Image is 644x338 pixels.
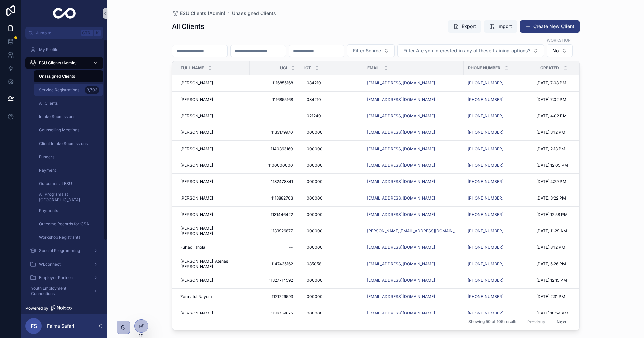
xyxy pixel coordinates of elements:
[468,195,503,201] a: [PHONE_NUMBER]
[180,278,213,283] span: [PERSON_NAME]
[497,23,512,30] span: Import
[180,80,246,86] a: [PERSON_NAME]
[367,278,460,283] a: [EMAIL_ADDRESS][DOMAIN_NAME]
[484,20,517,33] button: Import
[536,146,598,152] a: [DATE] 2:13 PM
[468,212,503,217] a: [PHONE_NUMBER]
[254,259,296,269] a: 1147435162
[307,311,323,316] span: 000000
[34,218,103,230] a: Outcome Records for CSA
[180,226,246,236] a: [PERSON_NAME] [PERSON_NAME]
[180,294,246,299] a: Zannatul Nayem
[468,228,532,234] a: [PHONE_NUMBER]
[536,179,598,184] a: [DATE] 4:29 PM
[254,127,296,138] a: 1133179970
[39,221,89,227] span: Outcome Records for CSA
[256,261,293,267] span: 1147435162
[254,94,296,105] a: 1116855168
[39,235,80,240] span: Workshop Registrants
[254,111,296,121] a: --
[25,306,48,311] span: Powered by
[367,261,460,267] a: [EMAIL_ADDRESS][DOMAIN_NAME]
[536,311,598,316] a: [DATE] 10:54 AM
[307,97,321,102] span: 084210
[172,10,225,17] a: ESU Clients (Admin)
[25,57,103,69] a: ESU Clients (Admin)
[307,146,323,152] span: 000000
[468,163,503,168] a: [PHONE_NUMBER]
[547,37,571,43] label: Workshop
[180,97,213,102] span: [PERSON_NAME]
[180,130,246,135] a: [PERSON_NAME]
[256,195,293,201] span: 1118882703
[468,97,532,102] a: [PHONE_NUMBER]
[468,80,503,86] a: [PHONE_NUMBER]
[304,259,359,269] a: 085058
[36,30,78,36] span: Jump to...
[367,80,460,86] a: [EMAIL_ADDRESS][DOMAIN_NAME]
[307,212,323,217] span: 000000
[367,228,460,234] a: [PERSON_NAME][EMAIL_ADDRESS][DOMAIN_NAME]
[180,311,246,316] a: [PERSON_NAME]
[536,113,567,119] span: [DATE] 4:02 PM
[536,228,567,234] span: [DATE] 11:29 AM
[367,113,435,119] a: [EMAIL_ADDRESS][DOMAIN_NAME]
[304,78,359,89] a: 084210
[367,130,460,135] a: [EMAIL_ADDRESS][DOMAIN_NAME]
[304,291,359,302] a: 000000
[367,212,460,217] a: [EMAIL_ADDRESS][DOMAIN_NAME]
[367,65,380,71] span: Email
[468,80,532,86] a: [PHONE_NUMBER]
[21,303,107,314] a: Powered by
[536,245,598,250] a: [DATE] 8:12 PM
[307,195,323,201] span: 000000
[536,195,598,201] a: [DATE] 3:22 PM
[180,163,213,168] span: [PERSON_NAME]
[304,209,359,220] a: 000000
[536,130,565,135] span: [DATE] 3:12 PM
[254,193,296,204] a: 1118882703
[307,261,321,267] span: 085058
[367,311,435,316] a: [EMAIL_ADDRESS][DOMAIN_NAME]
[39,275,74,280] span: Employer Partners
[39,192,97,203] span: All Programs at [GEOGRAPHIC_DATA]
[304,144,359,154] a: 000000
[180,195,213,201] span: [PERSON_NAME]
[468,65,500,71] span: Phone Number
[536,146,565,152] span: [DATE] 2:13 PM
[256,97,293,102] span: 1116855168
[39,60,77,66] span: ESU Clients (Admin)
[81,30,93,36] span: Ctrl
[536,294,598,299] a: [DATE] 2:31 PM
[468,245,503,250] a: [PHONE_NUMBER]
[39,114,75,119] span: Intake Submissions
[552,317,571,327] button: Next
[536,179,566,184] span: [DATE] 4:29 PM
[468,294,503,299] a: [PHONE_NUMBER]
[180,179,213,184] span: [PERSON_NAME]
[367,311,460,316] a: [EMAIL_ADDRESS][DOMAIN_NAME]
[468,294,532,299] a: [PHONE_NUMBER]
[256,130,293,135] span: 1133179970
[31,286,88,296] span: Youth Employment Connections
[34,178,103,190] a: Outcomes at ESU
[367,245,460,250] a: [EMAIL_ADDRESS][DOMAIN_NAME]
[536,278,567,283] span: [DATE] 12:15 PM
[34,137,103,150] a: Client Intake Submissions
[254,176,296,187] a: 1132478841
[468,212,532,217] a: [PHONE_NUMBER]
[468,311,503,316] a: [PHONE_NUMBER]
[180,212,213,217] span: [PERSON_NAME]
[536,97,566,102] span: [DATE] 7:02 PM
[468,113,503,119] a: [PHONE_NUMBER]
[520,20,580,33] a: Create New Client
[232,10,276,17] span: Unassigned Clients
[367,294,460,299] a: [EMAIL_ADDRESS][DOMAIN_NAME]
[180,278,246,283] a: [PERSON_NAME]
[180,113,213,119] span: [PERSON_NAME]
[254,209,296,220] a: 1131446422
[536,311,568,316] span: [DATE] 10:54 AM
[39,181,72,186] span: Outcomes at ESU
[367,179,460,184] a: [EMAIL_ADDRESS][DOMAIN_NAME]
